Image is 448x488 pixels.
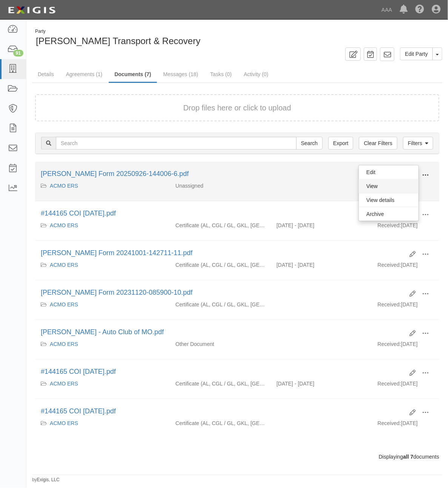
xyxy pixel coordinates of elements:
[359,193,419,207] a: View details
[41,249,192,257] a: [PERSON_NAME] Form 20241001-142711-11.pdf
[378,2,396,17] a: AAA
[41,419,164,427] div: ACMO ERS
[205,67,237,82] a: Tasks (0)
[378,340,401,348] p: Received:
[415,5,424,14] i: Help Center - Complianz
[29,453,445,461] div: Displaying documents
[378,261,401,269] p: Received:
[378,301,401,308] p: Received:
[41,248,404,258] div: ACORD Form 20241001-142711-11.pdf
[158,67,204,82] a: Messages (18)
[41,368,116,375] a: #144165 COI [DATE].pdf
[271,222,372,229] div: Effective 09/28/2024 - Expiration 09/28/2025
[271,301,372,301] div: Effective - Expiration
[41,288,404,298] div: ACORD Form 20231120-085900-10.pdf
[359,179,419,193] a: View
[41,340,164,348] div: ACMO ERS
[41,182,164,190] div: ACMO ERS
[50,301,78,307] a: ACMO ERS
[109,67,157,83] a: Documents (7)
[170,380,271,387] div: Auto Liability Commercial General Liability / Garage Liability Garage Keepers Liability On-Hook
[32,477,60,483] small: by
[41,222,164,229] div: ACMO ERS
[271,340,372,341] div: Effective - Expiration
[32,28,442,47] div: Holcomb's Transport & Recovery
[170,301,271,308] div: Auto Liability Commercial General Liability / Garage Liability Garage Keepers Liability On-Hook
[372,380,440,391] div: [DATE]
[41,407,116,415] a: #144165 COI [DATE].pdf
[372,261,440,272] div: [DATE]
[50,262,78,268] a: ACMO ERS
[41,367,404,377] div: #144165 COI 09.28.24.pdf
[50,222,78,228] a: ACMO ERS
[32,67,60,82] a: Details
[400,47,433,60] a: Edit Party
[41,209,404,219] div: #144165 COI 09.28.25.pdf
[170,419,271,427] div: Auto Liability Commercial General Liability / Garage Liability Garage Keepers Liability On-Hook
[271,419,372,420] div: Effective - Expiration
[359,137,397,150] a: Clear Filters
[35,28,200,35] div: Party
[378,380,401,387] p: Received:
[41,380,164,387] div: ACMO ERS
[50,381,78,387] a: ACMO ERS
[378,222,401,229] p: Received:
[403,454,413,460] b: all 7
[271,182,372,182] div: Effective - Expiration
[13,50,23,57] div: 91
[271,261,372,269] div: Effective 09/28/2024 - Expiration 09/28/2025
[41,210,116,217] a: #144165 COI [DATE].pdf
[403,137,433,150] a: Filters
[41,407,404,416] div: #144165 COI 09.28.23.pdf
[372,340,440,352] div: [DATE]
[41,261,164,269] div: ACMO ERS
[6,3,58,17] img: logo-5460c22ac91f19d4615b14bd174203de0afe785f0fc80cf4dbbc73dc1793850b.png
[328,137,353,150] a: Export
[41,327,404,337] div: Holcomb - Auto Club of MO.pdf
[37,477,60,483] a: Exigis, LLC
[60,67,108,82] a: Agreements (1)
[170,340,271,348] div: Other Document
[359,207,419,221] a: Archive
[41,301,164,308] div: ACMO ERS
[372,301,440,312] div: [DATE]
[50,420,78,426] a: ACMO ERS
[378,419,401,427] p: Received:
[183,102,291,113] button: Drop files here or click to upload
[41,289,192,296] a: [PERSON_NAME] Form 20231120-085900-10.pdf
[372,419,440,431] div: [DATE]
[56,137,297,150] input: Search
[170,222,271,229] div: Auto Liability Commercial General Liability / Garage Liability Garage Keepers Liability On-Hook
[50,341,78,347] a: ACMO ERS
[41,170,189,177] a: [PERSON_NAME] Form 20250926-144006-6.pdf
[271,380,372,387] div: Effective 09/28/2023 - Expiration 09/28/2024
[41,169,404,179] div: ACORD Form 20250926-144006-6.pdf
[238,67,274,82] a: Activity (0)
[372,222,440,233] div: [DATE]
[170,261,271,269] div: Auto Liability Commercial General Liability / Garage Liability Garage Keepers Liability On-Hook
[41,328,164,336] a: [PERSON_NAME] - Auto Club of MO.pdf
[296,137,323,150] input: Search
[359,165,419,179] a: Edit
[36,36,200,46] span: [PERSON_NAME] Transport & Recovery
[50,183,78,189] a: ACMO ERS
[170,182,271,190] div: Unassigned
